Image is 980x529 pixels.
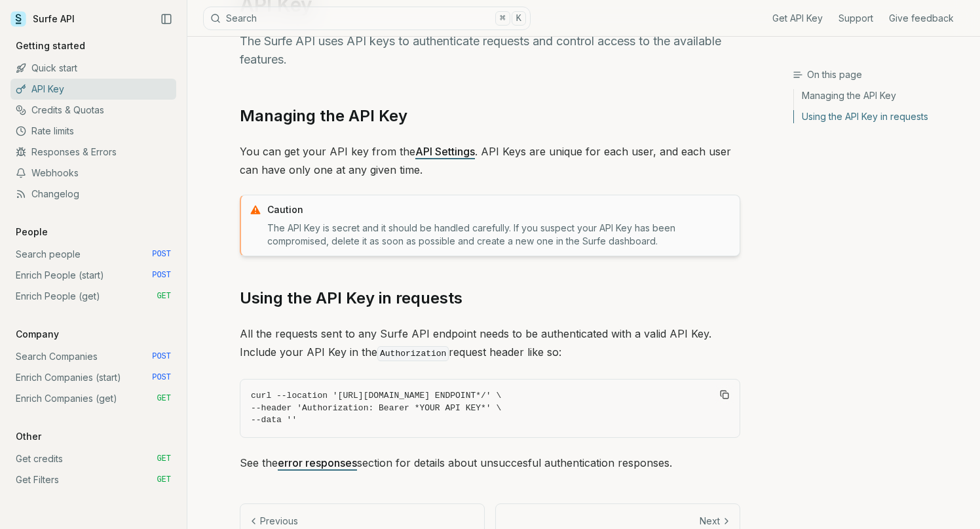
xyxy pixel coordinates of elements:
a: Search people POST [10,244,176,265]
kbd: K [512,11,526,26]
p: Next [700,515,720,528]
a: Changelog [10,184,176,205]
button: Collapse Sidebar [157,9,176,29]
span: POST [152,351,171,362]
p: The Surfe API uses API keys to authenticate requests and control access to the available features. [240,32,740,69]
a: Enrich People (start) POST [10,265,176,286]
a: Support [839,12,873,25]
a: error responses [278,456,357,469]
a: Using the API Key in requests [240,288,462,309]
code: Authorization [377,346,449,361]
button: Copy Text [715,385,734,404]
a: Managing the API Key [240,106,407,127]
a: API Key [10,79,176,100]
button: Search⌘K [203,7,531,30]
a: API Settings [415,145,475,158]
a: Get API Key [772,12,823,25]
p: Other [10,430,47,443]
span: GET [157,291,171,302]
a: Enrich Companies (start) POST [10,367,176,388]
a: Enrich People (get) GET [10,286,176,307]
span: GET [157,393,171,404]
p: People [10,225,53,239]
span: POST [152,372,171,383]
a: Responses & Errors [10,142,176,163]
span: GET [157,454,171,464]
a: Search Companies POST [10,346,176,367]
p: See the section for details about unsuccesful authentication responses. [240,454,740,472]
code: curl --location '[URL][DOMAIN_NAME] ENDPOINT*/' \ --header 'Authorization: Bearer *YOUR API KEY*'... [251,390,729,427]
p: You can get your API key from the . API Keys are unique for each user, and each user can have onl... [240,142,740,179]
p: Caution [267,203,732,216]
kbd: ⌘ [495,11,510,26]
p: Company [10,328,64,341]
a: Rate limits [10,121,176,142]
p: Previous [260,515,298,528]
p: Getting started [10,39,90,52]
span: POST [152,270,171,281]
p: The API Key is secret and it should be handled carefully. If you suspect your API Key has been co... [267,222,732,248]
a: Quick start [10,58,176,79]
a: Enrich Companies (get) GET [10,388,176,409]
a: Get credits GET [10,448,176,469]
span: POST [152,249,171,260]
a: Credits & Quotas [10,100,176,121]
span: GET [157,475,171,485]
p: All the requests sent to any Surfe API endpoint needs to be authenticated with a valid API Key. I... [240,324,740,363]
a: Surfe API [10,9,75,29]
h3: On this page [793,68,970,81]
a: Give feedback [889,12,954,25]
a: Get Filters GET [10,469,176,490]
a: Webhooks [10,163,176,184]
a: Managing the API Key [794,89,970,106]
a: Using the API Key in requests [794,106,970,123]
